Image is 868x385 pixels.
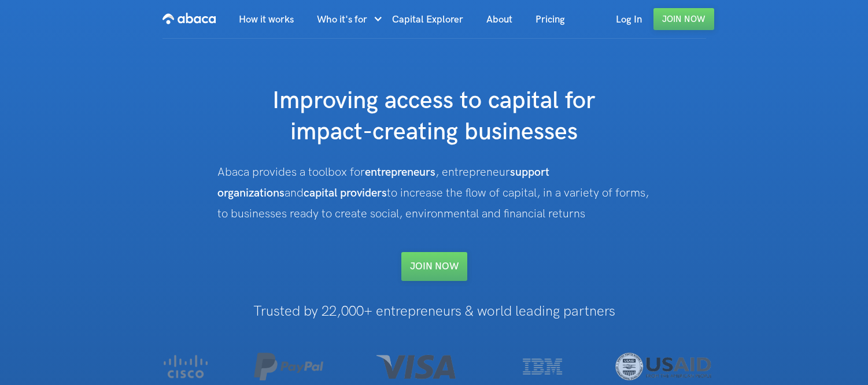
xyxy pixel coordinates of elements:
[653,8,714,30] a: Join Now
[365,165,435,179] strong: entrepreneurs
[162,9,216,28] img: Abaca logo
[401,252,467,281] a: Join NOW
[304,186,387,200] strong: capital providers
[203,86,666,148] h1: Improving access to capital for impact-creating businesses
[217,162,651,224] div: Abaca provides a toolbox for , entrepreneur and to increase the flow of capital, in a variety of ...
[130,304,738,319] h1: Trusted by 22,000+ entrepreneurs & world leading partners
